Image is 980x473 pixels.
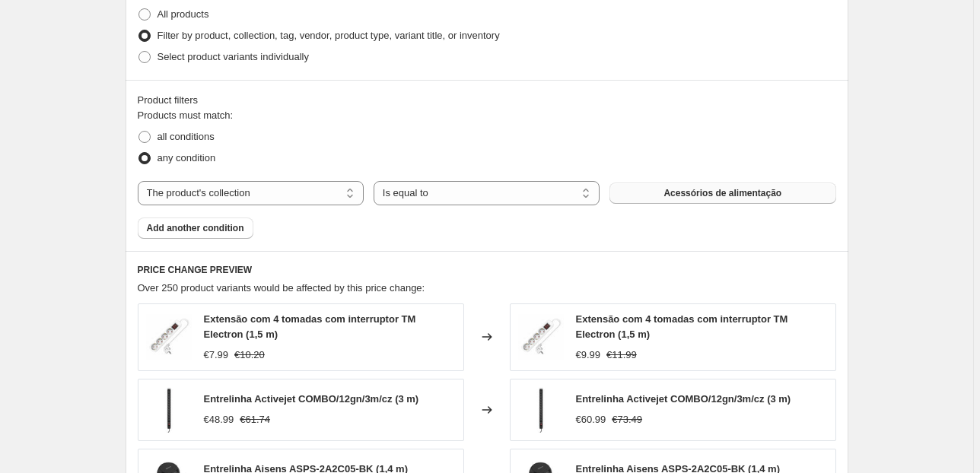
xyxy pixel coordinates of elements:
div: €9.99 [576,348,601,363]
button: Add another condition [138,217,253,239]
span: Extensão com 4 tomadas com interruptor TM Electron (1,5 m) [576,313,788,340]
div: Product filters [138,93,836,108]
strike: €73.49 [612,412,642,427]
strike: €61.74 [240,412,270,427]
img: entrelinha-activejet-combo-12gn-3m-cz-3-m_787959_80x.jpg [146,387,192,433]
img: extensao-com-4-tomadas-com-interruptor-tm-electron-1-5-m_1102304_80x.jpg [518,314,564,360]
span: Over 250 product variants would be affected by this price change: [138,282,425,294]
span: All products [157,8,209,20]
span: all conditions [157,131,215,142]
span: any condition [157,152,216,163]
img: extensao-com-4-tomadas-com-interruptor-tm-electron-1-5-m_1102304_80x.jpg [146,314,192,360]
span: Acessórios de alimentação [663,187,781,199]
div: €48.99 [204,412,234,427]
div: €60.99 [576,412,606,427]
div: €7.99 [204,348,229,363]
span: Products must match: [138,110,234,121]
span: Filter by product, collection, tag, vendor, product type, variant title, or inventory [157,30,500,41]
strike: €11.99 [606,348,637,363]
span: Extensão com 4 tomadas com interruptor TM Electron (1,5 m) [204,313,416,340]
span: Entrelinha Activejet COMBO/12gn/3m/cz (3 m) [204,393,419,405]
h6: PRICE CHANGE PREVIEW [138,264,836,276]
button: Acessórios de alimentação [609,183,835,204]
span: Entrelinha Activejet COMBO/12gn/3m/cz (3 m) [576,393,791,405]
strike: €10.20 [234,348,265,363]
span: Add another condition [147,222,244,234]
span: Select product variants individually [157,51,309,62]
img: entrelinha-activejet-combo-12gn-3m-cz-3-m_787959_80x.jpg [518,387,564,433]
